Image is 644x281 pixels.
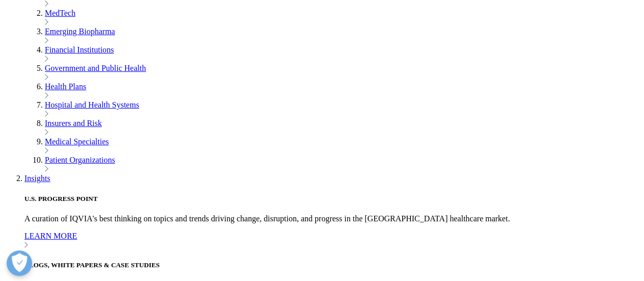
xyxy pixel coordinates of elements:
[45,82,86,91] a: Health Plans
[45,64,146,72] a: Government and Public Health
[45,9,75,17] a: MedTech
[7,250,32,276] button: Open Preferences
[45,119,102,127] a: Insurers and Risk
[24,214,640,223] p: A curation of IQVIA's best thinking on topics and trends driving change, disruption, and progress...
[24,174,50,183] a: Insights
[45,100,139,109] a: Hospital and Health Systems
[24,261,640,269] h5: BLOGS, WHITE PAPERS & CASE STUDIES
[45,27,115,36] a: Emerging Biopharma
[24,232,640,250] a: LEARN MORE
[24,195,640,203] h5: U.S. PROGRESS POINT
[45,45,114,54] a: Financial Institutions
[45,156,115,164] a: Patient Organizations
[45,137,109,146] a: Medical Specialties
